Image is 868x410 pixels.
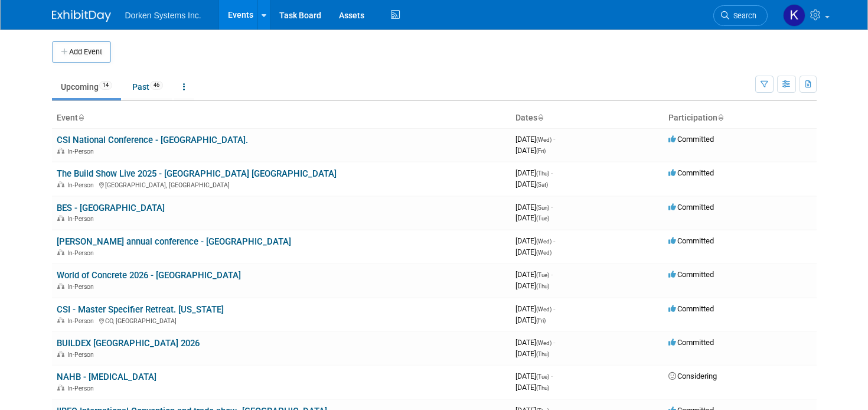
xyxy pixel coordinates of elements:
[536,215,549,222] span: (Tue)
[668,168,714,177] span: Committed
[553,338,555,347] span: -
[67,317,97,325] span: In-Person
[536,170,549,177] span: (Thu)
[668,270,714,279] span: Committed
[536,249,552,256] span: (Wed)
[67,181,97,189] span: In-Person
[536,272,549,278] span: (Tue)
[536,306,552,313] span: (Wed)
[67,148,97,155] span: In-Person
[57,180,506,189] div: [GEOGRAPHIC_DATA], [GEOGRAPHIC_DATA]
[57,317,64,323] img: In-Person Event
[536,373,549,380] span: (Tue)
[52,10,111,22] img: ExhibitDay
[668,135,714,144] span: Committed
[536,204,549,211] span: (Sun)
[668,203,714,211] span: Committed
[515,270,553,279] span: [DATE]
[668,236,714,245] span: Committed
[515,304,555,313] span: [DATE]
[67,215,97,223] span: In-Person
[57,236,291,247] a: [PERSON_NAME] annual conference - [GEOGRAPHIC_DATA]
[551,270,553,279] span: -
[67,385,97,392] span: In-Person
[125,11,201,20] span: Dorken Systems Inc.
[57,203,165,213] a: BES - [GEOGRAPHIC_DATA]
[57,168,337,179] a: The Build Show Live 2025 - [GEOGRAPHIC_DATA] [GEOGRAPHIC_DATA]
[515,349,549,358] span: [DATE]
[67,283,97,291] span: In-Person
[729,11,756,20] span: Search
[52,41,111,63] button: Add Event
[515,180,548,188] span: [DATE]
[57,283,64,289] img: In-Person Event
[783,4,805,27] img: Kris Crowe
[150,81,163,90] span: 46
[57,270,241,281] a: World of Concrete 2026 - [GEOGRAPHIC_DATA]
[536,385,549,391] span: (Thu)
[57,181,64,187] img: In-Person Event
[553,304,555,313] span: -
[536,148,546,154] span: (Fri)
[57,338,200,349] a: BUILDEX [GEOGRAPHIC_DATA] 2026
[515,135,555,144] span: [DATE]
[668,338,714,347] span: Committed
[515,248,552,256] span: [DATE]
[57,385,64,391] img: In-Person Event
[515,281,549,290] span: [DATE]
[99,81,112,90] span: 14
[668,304,714,313] span: Committed
[515,383,549,392] span: [DATE]
[515,213,549,222] span: [DATE]
[57,351,64,357] img: In-Person Event
[551,168,553,177] span: -
[537,113,543,122] a: Sort by Start Date
[536,340,552,346] span: (Wed)
[78,113,84,122] a: Sort by Event Name
[515,203,553,211] span: [DATE]
[123,76,172,98] a: Past46
[553,135,555,144] span: -
[515,236,555,245] span: [DATE]
[67,351,97,359] span: In-Person
[511,108,664,128] th: Dates
[57,148,64,154] img: In-Person Event
[553,236,555,245] span: -
[57,135,248,145] a: CSI National Conference - [GEOGRAPHIC_DATA].
[515,315,546,324] span: [DATE]
[515,338,555,347] span: [DATE]
[515,168,553,177] span: [DATE]
[57,215,64,221] img: In-Person Event
[57,249,64,255] img: In-Person Event
[57,315,506,325] div: CO, [GEOGRAPHIC_DATA]
[551,372,553,380] span: -
[668,372,717,380] span: Considering
[536,136,552,143] span: (Wed)
[515,146,546,155] span: [DATE]
[536,238,552,245] span: (Wed)
[52,76,121,98] a: Upcoming14
[67,249,97,257] span: In-Person
[536,181,548,188] span: (Sat)
[57,372,156,382] a: NAHB - [MEDICAL_DATA]
[515,372,553,380] span: [DATE]
[52,108,511,128] th: Event
[713,5,768,26] a: Search
[57,304,224,315] a: CSI - Master Specifier Retreat. [US_STATE]
[551,203,553,211] span: -
[536,317,546,324] span: (Fri)
[664,108,817,128] th: Participation
[536,283,549,289] span: (Thu)
[536,351,549,357] span: (Thu)
[717,113,723,122] a: Sort by Participation Type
